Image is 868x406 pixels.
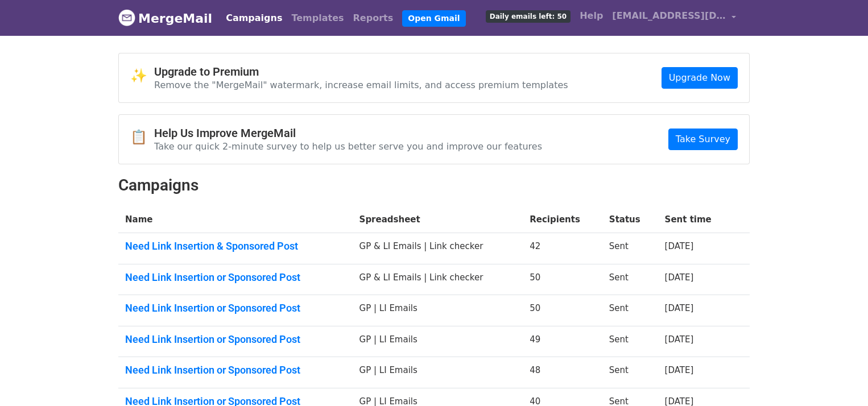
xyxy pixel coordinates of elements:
[118,6,212,30] a: MergeMail
[481,5,575,27] a: Daily emails left: 50
[523,326,602,357] td: 49
[118,9,135,26] img: MergeMail logo
[523,264,602,295] td: 50
[665,241,694,251] a: [DATE]
[665,334,694,345] a: [DATE]
[221,7,287,30] a: Campaigns
[118,206,353,233] th: Name
[602,295,658,326] td: Sent
[154,79,568,91] p: Remove the "MergeMail" watermark, increase email limits, and access premium templates
[668,129,738,150] a: Take Survey
[402,10,465,27] a: Open Gmail
[353,233,523,264] td: GP & LI Emails | Link checker
[602,357,658,388] td: Sent
[154,140,542,152] p: Take our quick 2-minute survey to help us better serve you and improve our features
[130,129,154,146] span: 📋
[602,264,658,295] td: Sent
[523,357,602,388] td: 48
[523,233,602,264] td: 42
[353,326,523,357] td: GP | LI Emails
[662,67,738,89] a: Upgrade Now
[575,5,607,27] a: Help
[353,264,523,295] td: GP & LI Emails | Link checker
[602,233,658,264] td: Sent
[130,68,154,84] span: ✨
[523,206,602,233] th: Recipients
[349,7,398,30] a: Reports
[154,65,568,78] h4: Upgrade to Premium
[665,272,694,283] a: [DATE]
[287,7,348,30] a: Templates
[523,295,602,326] td: 50
[125,271,346,284] a: Need Link Insertion or Sponsored Post
[353,206,523,233] th: Spreadsheet
[125,302,346,314] a: Need Link Insertion or Sponsored Post
[353,357,523,388] td: GP | LI Emails
[125,364,346,376] a: Need Link Insertion or Sponsored Post
[665,303,694,313] a: [DATE]
[125,240,346,252] a: Need Link Insertion & Sponsored Post
[612,9,726,23] span: [EMAIL_ADDRESS][DOMAIN_NAME]
[602,206,658,233] th: Status
[658,206,733,233] th: Sent time
[353,295,523,326] td: GP | LI Emails
[118,176,750,195] h2: Campaigns
[125,333,346,346] a: Need Link Insertion or Sponsored Post
[665,365,694,375] a: [DATE]
[602,326,658,357] td: Sent
[486,10,571,23] span: Daily emails left: 50
[154,126,542,140] h4: Help Us Improve MergeMail
[607,5,741,31] a: [EMAIL_ADDRESS][DOMAIN_NAME]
